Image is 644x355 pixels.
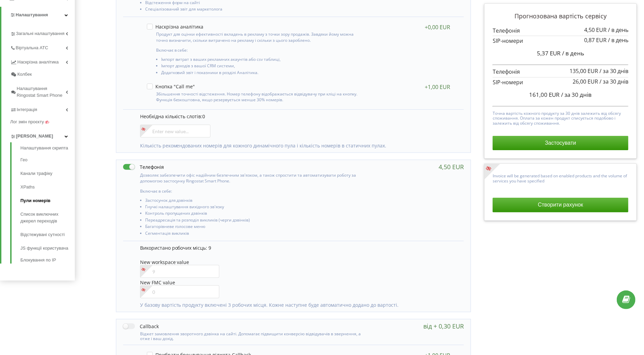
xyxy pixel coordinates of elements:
li: Сегментація викликів [145,231,362,237]
span: 26,00 EUR [573,78,598,85]
a: Налаштування скрипта [20,145,75,153]
span: Налаштування Ringostat Smart Phone [17,85,66,99]
p: Invoice will be generated based on enabled products and the volume of services you have specified [493,172,628,183]
a: Відстежувані сутності [20,228,75,242]
a: Загальні налаштування [10,25,75,40]
button: Застосувати [493,136,628,150]
li: Гнучкі налаштування вихідного зв'язку [145,205,362,211]
p: SIP-номери [493,78,628,86]
span: / за 30 днів [599,67,628,75]
span: 161,00 EUR [529,91,560,99]
span: Віртуальна АТС [16,45,48,51]
p: Кількість рекомендованих номерів для кожного динамічного пула і кількість номерів в статичних пулах. [140,142,457,149]
li: Багаторівневе голосове меню [145,224,362,231]
span: Лог змін проєкту [10,119,44,125]
label: Callback [123,323,159,330]
p: Включає в себе: [156,47,359,53]
span: / в день [608,26,628,34]
p: Включає в себе: [140,188,362,194]
a: Наскрізна аналітика [10,54,75,68]
a: Пули номерів [20,194,75,208]
a: Колбек [10,68,75,81]
li: Додатковий звіт і показники в розділі Аналітика. [161,70,359,77]
div: +0,00 EUR [425,24,450,31]
a: XPaths [20,180,75,194]
p: Точна вартість кожного продукту за 30 днів залежить від обсягу споживання. Оплата за кожен продук... [493,109,628,126]
li: Контроль пропущених дзвінків [145,211,362,217]
p: Телефонія [493,27,628,35]
p: Прогнозована вартість сервісу [493,12,628,21]
span: / в день [562,49,584,57]
span: 5,37 EUR [537,49,561,57]
a: [PERSON_NAME] [10,128,75,142]
p: Необхідна кількість слотів: [140,113,457,120]
span: 135,00 EUR [570,67,598,75]
p: У базову вартість продукту включені 3 робочих місця. Кожне наступне буде автоматично додано до ва... [140,302,457,308]
li: Спеціалізований звіт для маркетолога [145,7,362,13]
div: 4,50 EUR [439,163,464,170]
li: Відстеження форм на сайті [145,0,362,7]
li: Застосунок для дзвінків [145,198,362,205]
span: Загальні налаштування [16,30,64,37]
span: Налаштування [16,12,48,17]
span: Наскрізна аналітика [17,59,58,66]
li: Імпорт витрат з ваших рекламних акаунтів або csv таблиці, [161,57,359,64]
div: від + 0,30 EUR [423,323,464,330]
label: Телефонія [123,163,164,171]
input: Enter new value... [140,125,210,138]
span: Використано робочих місць: 9 [140,245,211,251]
li: Імпорт доходів з вашої CRM системи, [161,64,359,70]
span: Інтеграція [17,106,37,113]
a: JS функції користувача [20,242,75,255]
span: / за 30 днів [599,78,628,85]
span: New FMC value [140,279,175,286]
a: Лог змін проєкту [10,116,75,128]
div: Віджет замовлення зворотного дзвінка на сайті. Допомагає підвищити конверсію відвідувачів в зверн... [123,330,362,341]
span: New workspace value [140,259,189,265]
span: / в день [608,36,628,44]
label: Наскрізна аналітика [147,24,204,30]
p: Дозволяє забезпечити офіс надійним безпечним зв'язком, а також спростити та автоматизувати роботу... [140,172,362,184]
a: Гео [20,153,75,167]
a: Інтеграція [10,102,75,116]
p: SIP-номери [493,37,628,45]
input: 9 [140,265,219,278]
div: +1,00 EUR [425,84,450,90]
span: [PERSON_NAME] [16,133,53,140]
p: Збільшення точності відстеження. Номер телефону відображається відвідувачу при кліці на кнопку. Ф... [156,91,359,103]
span: / за 30 днів [561,91,592,99]
a: Канали трафіку [20,167,75,180]
p: Телефонія [493,68,628,76]
a: Налаштування Ringostat Smart Phone [10,81,75,102]
a: Список виключних джерел переходів [20,208,75,228]
span: 0 [203,113,205,120]
input: 0 [140,285,219,298]
li: Переадресація та розподіл викликів (черги дзвінків) [145,218,362,224]
label: Кнопка "Call me" [147,84,195,89]
p: Продукт для оцінки ефективності вкладень в рекламу з точки зору продажів. Завдяки йому можна точн... [156,31,359,43]
a: Віртуальна АТС [10,40,75,54]
span: Колбек [17,71,32,78]
button: Створити рахунок [493,198,628,212]
a: Блокування по IP [20,255,75,264]
span: 0,87 EUR [584,36,607,44]
a: Налаштування [1,7,75,23]
span: 4,50 EUR [584,26,607,34]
